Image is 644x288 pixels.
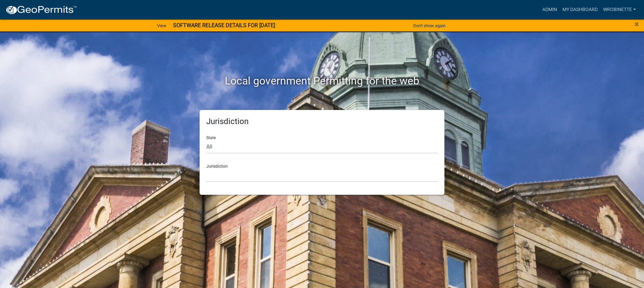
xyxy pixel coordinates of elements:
a: Admin [540,3,560,16]
button: Close [635,20,639,28]
a: My Dashboard [560,3,600,16]
button: Don't show again [411,20,448,31]
a: View [154,20,169,31]
h2: Local government Permitting for the web [136,74,508,87]
strong: SOFTWARE RELEASE DETAILS FOR [DATE] [173,22,275,28]
a: wrobinette [600,3,639,16]
span: × [635,19,639,29]
h5: Jurisdiction [206,117,438,126]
